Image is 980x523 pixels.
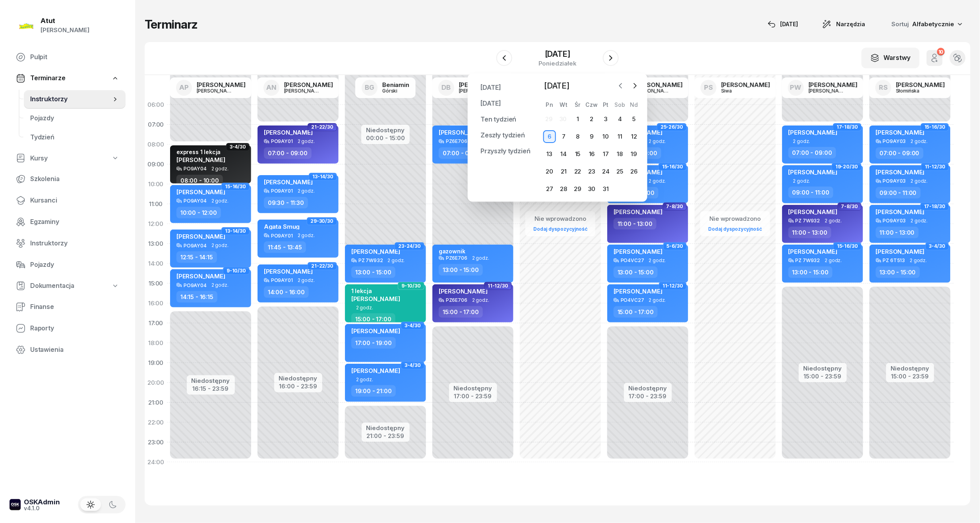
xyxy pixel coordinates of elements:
a: Terminarze [10,69,126,87]
div: 15:00 - 17:00 [614,306,658,318]
a: [DATE] [474,96,507,112]
div: PO9AY01 [271,188,293,193]
div: Nie wprowadzono [705,214,765,224]
div: 09:00 [145,154,167,174]
div: 18 [614,148,626,160]
div: Niedostępny [454,385,492,391]
span: 3-4/30 [405,325,421,326]
a: Tydzień [24,128,126,147]
a: Dodaj dyspozycyjność [705,224,765,234]
button: Niedostępny16:00 - 23:59 [279,374,318,391]
div: [PERSON_NAME] [41,25,89,35]
div: 21 [557,165,570,178]
div: PO9AY04 [184,283,207,288]
a: [DATE] [474,80,507,96]
div: Słomińska [896,88,934,93]
div: 16:00 [145,293,167,313]
div: 06:00 [145,95,167,115]
div: 07:00 - 09:00 [439,147,486,159]
span: 2 godz. [298,278,315,283]
span: 21-22/30 [311,126,333,128]
div: Warstwy [870,53,911,63]
div: 11:00 - 13:00 [788,227,831,238]
a: RS[PERSON_NAME]Słomińska [869,77,951,98]
div: PO4VC27 [621,297,644,303]
div: 28 [557,183,570,195]
span: 2 godz. [356,305,373,310]
div: 10:00 [145,174,167,194]
div: OSKAdmin [24,499,60,506]
div: 15:00 - 23:59 [891,371,930,380]
span: [PERSON_NAME] [788,248,837,255]
span: [PERSON_NAME] [614,208,662,216]
span: 2 godz. [298,188,315,194]
div: 14 [557,148,570,160]
span: [PERSON_NAME] [264,129,313,136]
span: 2 godz. [793,139,810,144]
div: Beniamin [382,82,409,88]
span: [PERSON_NAME] [176,188,225,196]
span: Pulpit [30,52,119,62]
div: 25 [614,165,626,178]
button: Niedostępny00:00 - 15:00 [366,125,405,143]
div: 1 [571,113,584,125]
div: 26 [628,165,641,178]
div: PZ6E706 [446,139,467,144]
span: 2 godz. [825,218,842,224]
span: Pojazdy [30,260,119,270]
button: Niedostępny15:00 - 23:59 [891,364,930,381]
span: AN [266,84,277,91]
span: [PERSON_NAME] [264,268,313,275]
a: MR[PERSON_NAME][PERSON_NAME] [607,77,689,98]
div: 1 lekcja [351,288,400,294]
span: 2 godz. [211,282,229,288]
div: Atut [41,17,89,24]
div: 9 [585,130,598,143]
a: Kursanci [10,191,126,210]
span: Instruktorzy [30,94,111,104]
a: Szkolenia [10,170,126,189]
span: Ustawienia [30,345,119,355]
a: Przypnij [474,179,511,195]
div: Nie wprowadzono [530,214,591,224]
span: PS [704,84,713,91]
span: [PERSON_NAME] [876,129,925,136]
span: 2 godz. [211,198,229,204]
button: Warstwy [862,48,920,68]
span: [PERSON_NAME] [176,272,225,280]
span: 9-10/30 [227,270,246,272]
div: 10 [937,48,945,56]
span: Egzaminy [30,217,119,227]
span: [PERSON_NAME] [351,248,400,255]
div: PZ 7W932 [796,218,820,223]
div: Niedostępny [366,127,405,133]
a: Finanse [10,297,126,317]
div: PZ6E706 [446,255,467,261]
div: [PERSON_NAME] [459,82,508,88]
a: BGBeniaminGórski [355,77,416,98]
img: logo-xs-dark@2x.png [10,499,21,510]
div: 29 [545,116,552,122]
div: 13:00 - 15:00 [876,266,920,278]
div: 31 [600,183,612,195]
div: [PERSON_NAME] [284,82,333,88]
div: Niedostępny [279,375,318,381]
div: 11:00 [145,194,167,214]
a: Instruktorzy [24,90,126,109]
div: 07:00 - 09:00 [264,147,312,159]
span: 15-16/30 [837,245,858,247]
span: 21-22/30 [311,265,333,267]
span: [PERSON_NAME] [876,168,925,176]
span: 2 godz. [472,255,489,261]
div: Niedostępny [804,365,842,371]
div: 00:00 - 15:00 [366,133,405,141]
span: 2 godz. [356,377,373,382]
div: 17:00 - 19:00 [351,337,396,349]
div: 12:15 - 14:15 [176,251,217,263]
div: 19 [628,148,641,160]
button: Niedostępny17:00 - 23:59 [629,384,667,401]
div: 12:00 [145,214,167,234]
span: 2 godz. [649,258,666,263]
a: Dokumentacja [10,277,126,295]
span: [PERSON_NAME] [176,233,225,240]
